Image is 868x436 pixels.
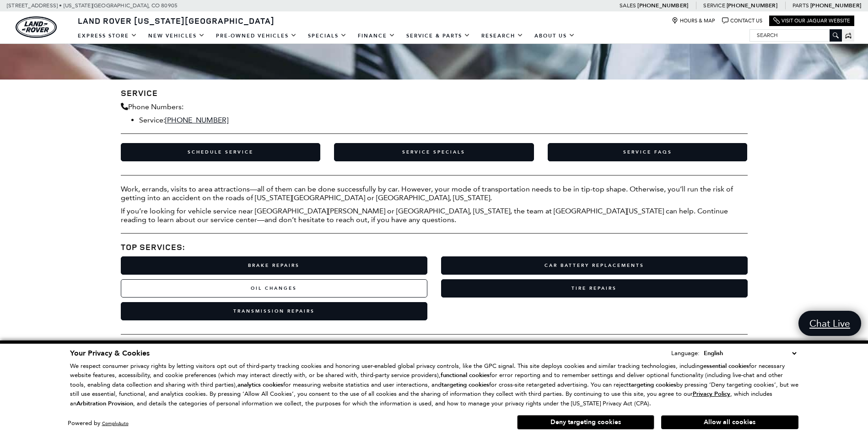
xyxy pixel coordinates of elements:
[629,381,676,389] strong: targeting cookies
[441,256,748,275] a: Car Battery Replacements
[139,116,165,124] span: Service:
[334,143,534,161] a: Service Specials
[68,420,129,426] div: Powered by
[703,2,725,9] span: Service
[722,17,762,24] a: Contact Us
[661,415,798,429] button: Allow all cookies
[16,16,57,38] a: land-rover
[72,15,280,26] a: Land Rover [US_STATE][GEOGRAPHIC_DATA]
[121,143,321,161] a: Schedule Service
[121,89,748,98] h3: Service
[693,390,730,398] u: Privacy Policy
[727,2,777,9] a: [PHONE_NUMBER]
[793,2,809,9] span: Parts
[70,362,798,409] p: We respect consumer privacy rights by letting visitors opt out of third-party tracking cookies an...
[620,2,636,9] span: Sales
[121,256,427,275] a: Brake Repairs
[352,28,401,44] a: Finance
[442,381,489,389] strong: targeting cookies
[548,143,748,161] a: Service FAQs
[672,17,715,24] a: Hours & Map
[102,420,129,426] a: ComplyAuto
[441,371,490,379] strong: functional cookies
[237,381,283,389] strong: analytics cookies
[72,28,143,44] a: EXPRESS STORE
[70,348,150,358] span: Your Privacy & Cookies
[165,116,228,124] a: [PHONE_NUMBER]
[441,279,748,298] a: Tire Repairs
[805,317,855,330] span: Chat Live
[529,28,581,44] a: About Us
[121,243,748,252] h3: Top Services:
[121,302,427,320] a: Transmission Repairs
[210,28,302,44] a: Pre-Owned Vehicles
[517,415,654,430] button: Deny targeting cookies
[798,311,861,336] a: Chat Live
[72,28,581,44] nav: Main Navigation
[76,399,133,408] strong: Arbitration Provision
[16,16,57,38] img: Land Rover
[476,28,529,44] a: Research
[121,279,427,298] a: Oil Changes
[121,207,748,224] p: If you’re looking for vehicle service near [GEOGRAPHIC_DATA][PERSON_NAME] or [GEOGRAPHIC_DATA], [...
[401,28,476,44] a: Service & Parts
[703,362,749,370] strong: essential cookies
[671,350,700,356] div: Language:
[143,28,210,44] a: New Vehicles
[302,28,352,44] a: Specials
[693,390,730,397] a: Privacy Policy
[7,2,178,9] a: [STREET_ADDRESS] • [US_STATE][GEOGRAPHIC_DATA], CO 80905
[128,102,183,111] span: Phone Numbers:
[78,15,275,26] span: Land Rover [US_STATE][GEOGRAPHIC_DATA]
[750,30,841,41] input: Search
[637,2,688,9] a: [PHONE_NUMBER]
[701,348,798,358] select: Language Select
[773,17,850,24] a: Visit Our Jaguar Website
[810,2,861,9] a: [PHONE_NUMBER]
